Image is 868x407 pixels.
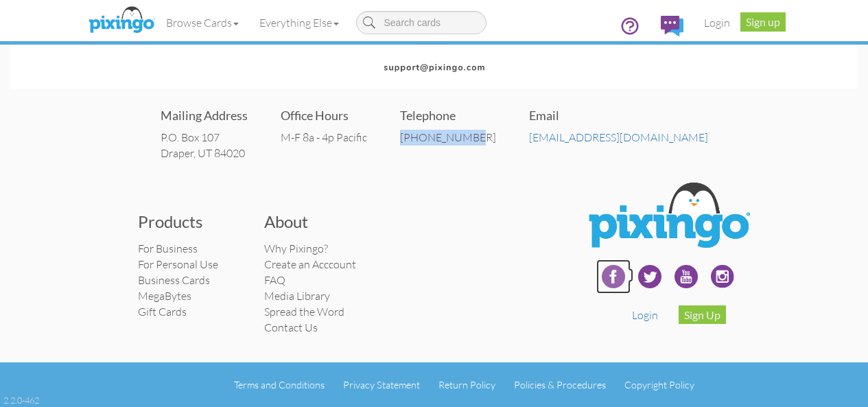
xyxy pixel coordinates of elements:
[138,273,210,287] a: Business Cards
[264,242,328,255] a: Why Pixingo?
[438,379,495,391] a: Return Policy
[264,213,370,231] h3: About
[138,257,218,271] a: For Personal Use
[264,273,285,287] a: FAQ
[264,257,356,271] a: Create an Acccount
[529,109,708,123] h4: Email
[679,305,726,324] a: Sign Up
[161,109,248,123] h4: Mailing Address
[156,5,249,40] a: Browse Cards
[596,259,631,294] img: facebook-240.png
[161,130,248,161] address: P.O. Box 107 Draper, UT 84020
[264,305,344,318] a: Spread the Word
[579,175,757,259] img: Pixingo Logo
[264,321,318,334] a: Contact Us
[661,16,683,36] img: comments.svg
[400,109,496,123] h4: Telephone
[632,308,658,322] a: Login
[138,242,198,255] a: For Business
[138,305,187,318] a: Gift Cards
[3,394,39,406] div: 2.2.0-462
[138,213,244,231] h3: Products
[694,5,740,40] a: Login
[705,259,740,294] img: instagram.svg
[264,289,330,303] a: Media Library
[400,130,496,146] div: [PHONE_NUMBER]
[740,12,786,32] a: Sign up
[138,289,191,303] a: MegaBytes
[356,11,486,34] input: Search cards
[529,130,708,144] a: [EMAIL_ADDRESS][DOMAIN_NAME]
[624,379,694,391] a: Copyright Policy
[281,109,367,123] h4: Office Hours
[249,5,349,40] a: Everything Else
[234,379,325,391] a: Terms and Conditions
[514,379,606,391] a: Policies & Procedures
[281,130,367,146] div: M-F 8a - 4p Pacific
[669,259,703,294] img: youtube-240.png
[633,259,667,294] img: twitter-240.png
[85,3,158,38] img: pixingo logo
[343,379,420,391] a: Privacy Statement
